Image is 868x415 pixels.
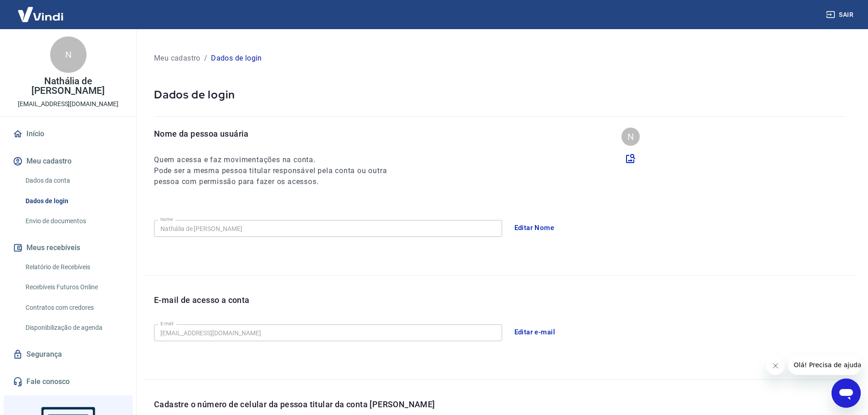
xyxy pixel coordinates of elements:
[621,128,640,146] div: N
[22,318,125,337] a: Disponibilização de agenda
[22,298,125,317] a: Contratos com credores
[154,128,404,140] p: Nome da pessoa usuária
[18,99,118,109] p: [EMAIL_ADDRESS][DOMAIN_NAME]
[11,238,125,258] button: Meus recebíveis
[211,53,262,64] p: Dados de login
[11,372,125,392] a: Fale conosco
[11,151,125,171] button: Meu cadastro
[22,171,125,190] a: Dados da conta
[154,53,200,64] p: Meu cadastro
[154,165,404,187] h6: Pode ser a mesma pessoa titular responsável pela conta ou outra pessoa com permissão para fazer o...
[788,355,861,375] iframe: Mensagem da empresa
[22,258,125,277] a: Relatório de Recebíveis
[50,36,87,73] div: N
[22,212,125,231] a: Envio de documentos
[154,294,250,306] p: E-mail de acesso a conta
[11,0,70,28] img: Vindi
[154,154,404,165] h6: Quem acessa e faz movimentações na conta.
[11,344,125,364] a: Segurança
[509,323,560,342] button: Editar e-mail
[160,320,173,327] label: E-mail
[160,216,173,223] label: Nome
[824,6,857,23] button: Sair
[154,87,846,102] p: Dados de login
[5,6,77,14] span: Olá! Precisa de ajuda?
[204,53,207,64] p: /
[766,357,785,375] iframe: Fechar mensagem
[22,192,125,210] a: Dados de login
[22,278,125,297] a: Recebíveis Futuros Online
[509,218,560,237] button: Editar Nome
[7,77,129,96] p: Nathália de [PERSON_NAME]
[11,124,125,144] a: Início
[832,379,861,408] iframe: Botão para abrir a janela de mensagens
[154,398,857,410] p: Cadastre o número de celular da pessoa titular da conta [PERSON_NAME]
